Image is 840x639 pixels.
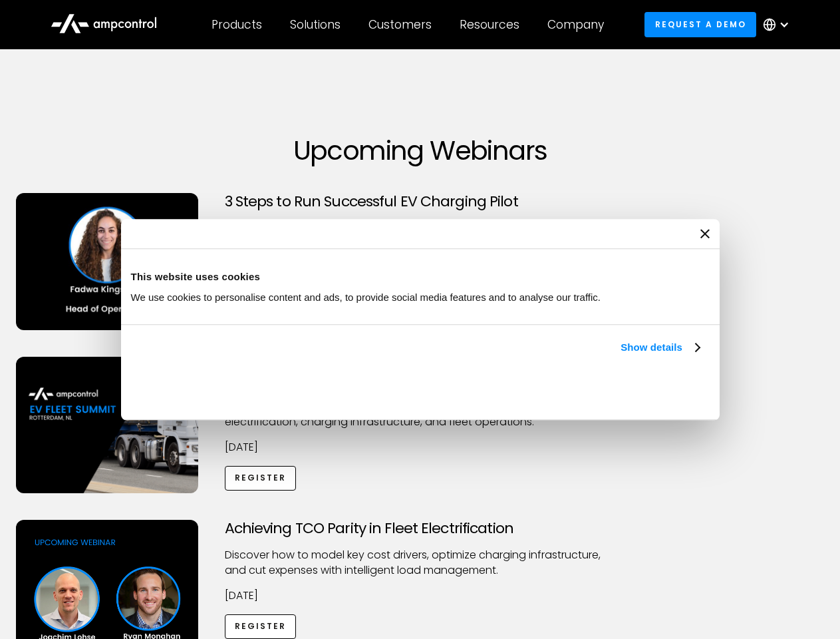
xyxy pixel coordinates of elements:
[290,17,341,32] div: Solutions
[368,17,432,32] div: Customers
[460,17,519,32] div: Resources
[547,17,604,32] div: Company
[225,520,616,537] h3: Achieving TCO Parity in Fleet Electrification
[225,588,616,603] p: [DATE]
[131,269,710,285] div: This website uses cookies
[211,17,262,32] div: Products
[621,339,699,355] a: Show details
[644,12,756,37] a: Request a demo
[16,134,825,166] h1: Upcoming Webinars
[225,548,616,578] p: Discover how to model key cost drivers, optimize charging infrastructure, and cut expenses with i...
[225,614,297,639] a: Register
[225,440,616,455] p: [DATE]
[513,371,704,409] button: Okay
[225,466,297,491] a: Register
[225,193,616,210] h3: 3 Steps to Run Successful EV Charging Pilot
[131,292,601,303] span: We use cookies to personalise content and ads, to provide social media features and to analyse ou...
[700,229,710,238] button: Close banner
